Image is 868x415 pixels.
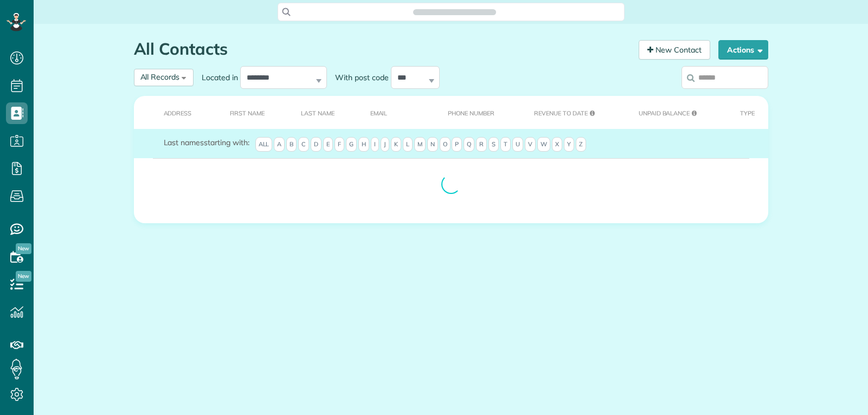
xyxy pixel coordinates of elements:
span: U [512,137,523,152]
span: V [525,137,536,152]
span: X [552,137,562,152]
span: H [358,137,369,152]
span: K [391,137,401,152]
label: starting with: [164,137,249,148]
span: G [346,137,357,152]
th: First Name [213,96,284,129]
span: New [16,271,31,282]
span: C [298,137,309,152]
th: Unpaid Balance [622,96,723,129]
a: New Contact [639,40,710,60]
span: P [452,137,462,152]
span: O [440,137,451,152]
span: J [381,137,389,152]
span: M [414,137,426,152]
span: All Records [140,72,180,82]
span: I [371,137,379,152]
span: Z [576,137,586,152]
th: Last Name [284,96,353,129]
span: Y [564,137,574,152]
span: A [274,137,285,152]
span: Q [464,137,474,152]
span: T [500,137,511,152]
th: Revenue to Date [517,96,622,129]
h1: All Contacts [134,40,631,58]
label: Located in [194,72,240,83]
button: Actions [718,40,768,60]
span: B [286,137,297,152]
span: L [403,137,413,152]
span: Last names [164,138,204,147]
span: Search ZenMaid… [424,7,485,17]
span: All [255,137,273,152]
th: Phone number [431,96,517,129]
span: S [488,137,499,152]
span: N [427,137,438,152]
th: Email [353,96,432,129]
span: E [323,137,333,152]
span: R [476,137,487,152]
th: Type [723,96,768,129]
span: F [335,137,344,152]
th: Address [134,96,213,129]
span: New [16,243,31,254]
span: W [537,137,550,152]
span: D [311,137,322,152]
label: With post code [327,72,391,83]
